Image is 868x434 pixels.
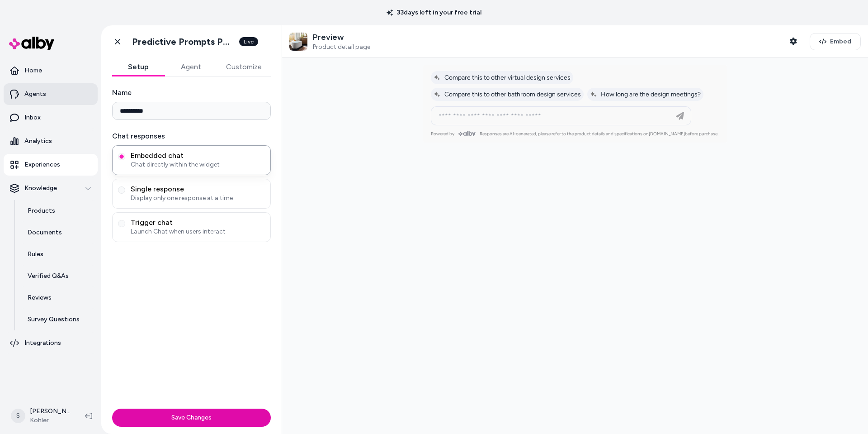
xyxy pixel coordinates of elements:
a: Verified Q&As [19,265,98,287]
img: Custom Design [289,33,307,51]
p: Rules [28,250,43,259]
p: Integrations [24,339,61,348]
span: Kohler [30,416,71,425]
p: Home [24,66,42,75]
label: Chat responses [112,131,271,142]
span: Embedded chat [131,151,265,160]
button: Embedded chatChat directly within the widget [118,153,125,160]
button: Setup [112,58,165,76]
span: Display only one response at a time [131,194,265,203]
p: Analytics [24,137,52,146]
button: S[PERSON_NAME]Kohler [5,401,78,430]
button: Customize [217,58,271,76]
span: Product detail page [313,43,370,51]
p: [PERSON_NAME] [30,407,71,416]
button: Agent [165,58,217,76]
p: Products [28,206,55,215]
span: Embed [830,37,851,46]
label: Name [112,87,271,98]
a: Integrations [4,332,98,354]
button: Trigger chatLaunch Chat when users interact [118,220,125,227]
button: Knowledge [4,177,98,199]
p: Knowledge [24,184,57,193]
p: Survey Questions [28,315,80,324]
span: S [11,409,25,423]
a: Inbox [4,107,98,129]
p: 33 days left in your free trial [381,8,487,17]
a: Documents [19,222,98,243]
div: Live [239,37,258,46]
a: Experiences [4,154,98,176]
a: Analytics [4,130,98,152]
a: Survey Questions [19,309,98,330]
button: Single responseDisplay only one response at a time [118,186,125,194]
p: Inbox [24,113,41,122]
p: Agents [24,90,46,99]
span: Chat directly within the widget [131,160,265,169]
p: Preview [313,32,370,43]
button: Embed [810,33,861,50]
p: Documents [28,228,62,237]
button: Save Changes [112,409,271,427]
p: Reviews [28,293,52,302]
a: Home [4,60,98,81]
h1: Predictive Prompts PDP [132,36,234,48]
span: Trigger chat [131,218,265,227]
a: Agents [4,83,98,105]
a: Products [19,200,98,222]
span: Launch Chat when users interact [131,227,265,236]
img: alby Logo [9,37,54,50]
p: Experiences [24,160,60,169]
p: Verified Q&As [28,272,69,281]
span: Single response [131,185,265,194]
a: Rules [19,243,98,265]
a: Reviews [19,287,98,309]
